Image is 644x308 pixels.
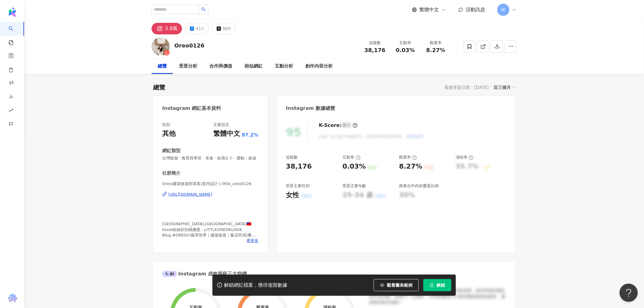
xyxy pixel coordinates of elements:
[374,279,419,291] button: 觀看圖表範例
[456,155,474,160] div: 漲粉率
[305,63,333,70] div: 創作內容分析
[424,40,447,46] div: 觀看率
[201,7,206,12] span: search
[158,63,167,70] div: 總覽
[213,129,240,138] div: 繁體中文
[286,162,312,171] div: 38,176
[162,148,180,154] div: 網紅類型
[162,181,259,187] span: Oreo|建築旅遊部落客|室內設計 | little_oreo0126
[436,283,445,288] span: 解鎖
[399,162,422,171] div: 8.27%
[165,24,177,33] div: 3.8萬
[162,271,247,277] div: Instagram 成效等級三大指標
[363,40,387,46] div: 追蹤數
[242,132,259,138] span: 97.2%
[152,23,182,34] button: 3.8萬
[430,283,434,287] span: lock
[162,271,177,277] div: AI
[342,183,366,189] div: 受眾主要年齡
[399,155,417,160] div: 觀看率
[387,283,412,288] span: 觀看圖表範例
[174,42,205,49] div: Oreo0126
[7,7,17,17] img: logo icon
[286,183,310,189] div: 受眾主要性別
[162,192,259,197] a: [URL][DOMAIN_NAME]
[494,83,515,91] div: 近三個月
[423,279,451,291] button: 解鎖
[6,293,18,303] img: chrome extension
[162,222,256,248] span: [GEOGRAPHIC_DATA],[GEOGRAPHIC_DATA]🇹🇼 klook粉絲折扣碼優惠：LITTLEOREOKLOOK Blog #OREOの藝享世界｜建築旅遊｜飯店民宿|餐廳美食...
[185,23,209,34] button: 417
[364,47,385,53] span: 38,176
[445,85,489,90] div: 最後更新日期：[DATE]
[196,24,204,33] div: 417
[501,6,506,13] span: W
[286,191,299,200] div: 女性
[426,47,445,53] span: 8.27%
[162,105,221,112] div: Instagram 網紅基本資料
[275,63,293,70] div: 互動分析
[394,40,417,46] div: 互動率
[369,288,506,306] div: 該網紅的互動率和漲粉率都不錯，唯獨觀看率比較普通，為同等級的網紅的中低等級，效果不一定會好，但仍然建議可以發包開箱類型的案型，應該會比較有成效！
[396,47,415,53] span: 0.03%
[342,162,366,171] div: 0.03%
[162,122,170,128] div: 性別
[9,104,13,118] span: rise
[319,122,358,129] div: K-Score :
[213,122,229,128] div: 主要語言
[286,155,298,160] div: 追蹤數
[9,22,21,46] a: search
[224,282,287,289] div: 解鎖網紅檔案，獲得進階數據
[162,170,180,177] div: 社群簡介
[222,24,231,33] div: 989
[168,192,212,197] div: [URL][DOMAIN_NAME]
[153,83,165,92] div: 總覽
[286,105,335,112] div: Instagram 數據總覽
[152,37,170,56] img: KOL Avatar
[247,238,259,243] span: 看更多
[162,156,259,161] span: 台灣旅遊 · 教育與學習 · 美食 · 命理占卜 · 運動 · 旅遊
[419,6,439,13] span: 繁體中文
[244,63,263,70] div: 相似網紅
[179,63,197,70] div: 受眾分析
[399,183,439,189] div: 商業合作內容覆蓋比例
[342,155,360,160] div: 互動率
[466,7,485,12] span: 活動訊息
[162,129,176,138] div: 其他
[209,63,232,70] div: 合作與價值
[212,23,236,34] button: 989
